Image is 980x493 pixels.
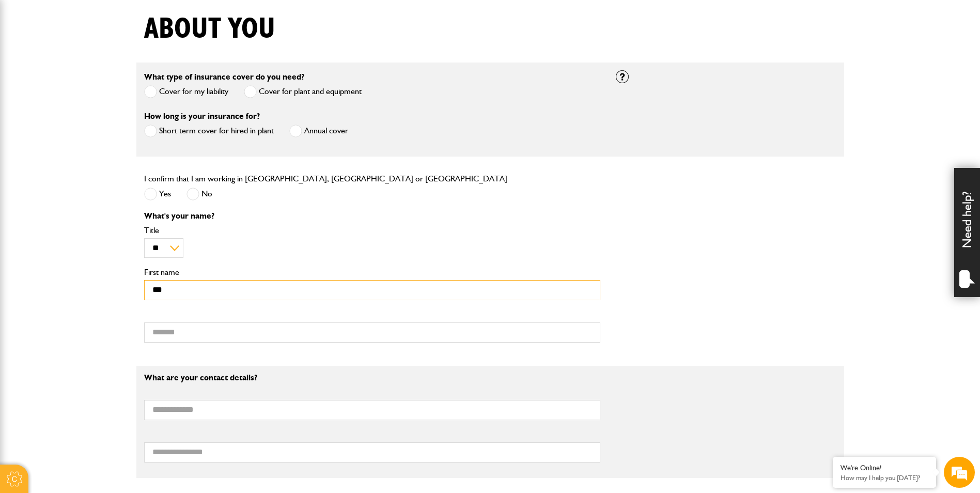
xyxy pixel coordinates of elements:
[144,85,228,98] label: Cover for my liability
[144,374,600,382] p: What are your contact details?
[144,112,260,120] label: How long is your insurance for?
[954,168,980,297] div: Need help?
[144,212,600,220] p: What's your name?
[186,188,212,201] label: No
[144,12,275,47] h1: About you
[144,226,600,235] label: Title
[144,268,600,276] label: First name
[841,474,928,482] p: How may I help you today?
[144,73,304,81] label: What type of insurance cover do you need?
[144,188,171,201] label: Yes
[289,125,348,137] label: Annual cover
[841,464,928,472] div: We're Online!
[144,175,507,183] label: I confirm that I am working in [GEOGRAPHIC_DATA], [GEOGRAPHIC_DATA] or [GEOGRAPHIC_DATA]
[244,85,362,98] label: Cover for plant and equipment
[144,125,274,137] label: Short term cover for hired in plant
